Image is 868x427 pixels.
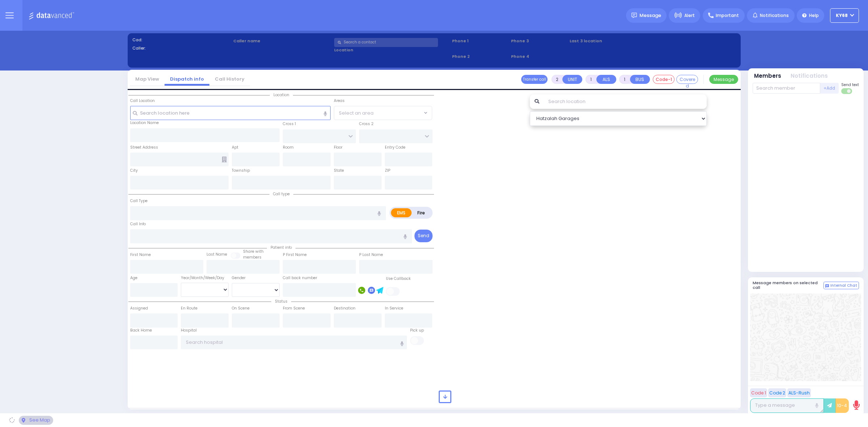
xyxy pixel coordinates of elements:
img: comment-alt.png [825,284,829,288]
span: Phone 3 [511,38,567,44]
button: Code 2 [768,388,786,397]
button: Transfer call [521,75,548,84]
span: Phone 1 [452,38,509,44]
button: Covered [676,75,698,84]
label: Age [130,275,137,281]
label: Location Name [130,120,159,126]
label: Call back number [283,275,317,281]
label: In Service [385,306,403,311]
button: ALS-Rush [787,388,811,397]
span: Notifications [760,12,789,19]
label: Last Name [207,252,227,257]
label: Township [232,168,250,174]
a: Dispatch info [165,76,209,82]
label: Gender [232,275,246,281]
button: Code-1 [653,75,675,84]
input: Search a contact [334,38,438,47]
label: Call Location [130,98,155,104]
label: From Scene [283,306,305,311]
a: Map View [130,76,165,82]
label: Last 3 location [570,38,652,44]
label: Hospital [181,328,197,333]
span: Status [271,299,291,304]
span: Call type [269,191,293,197]
label: Street Address [130,145,158,150]
span: Message [639,12,661,19]
label: Destination [334,306,356,311]
label: Caller name [233,38,332,44]
label: Call Info [130,221,146,227]
div: Year/Month/Week/Day [181,275,229,281]
button: Internal Chat [824,282,859,290]
label: State [334,168,344,174]
button: BUS [630,75,650,84]
label: Entry Code [385,145,405,150]
label: Use Callback [386,276,411,282]
small: Share with [243,249,264,254]
a: Call History [209,76,250,82]
img: message.svg [631,13,637,18]
label: Areas [334,98,345,104]
label: City [130,168,138,174]
input: Search hospital [181,336,407,349]
label: First Name [130,252,151,258]
label: Pick up [410,328,424,333]
label: En Route [181,306,197,311]
button: UNIT [562,75,582,84]
span: Phone 2 [452,54,509,60]
span: Alert [684,12,695,19]
button: Notifications [791,72,828,80]
label: EMS [391,208,412,217]
span: Help [809,12,819,19]
label: Turn off text [841,87,853,95]
button: ky68 [830,8,859,23]
label: Cad: [132,37,231,43]
span: Send text [841,82,859,87]
button: Members [754,72,781,80]
input: Search location here [130,106,331,120]
div: See map [19,416,53,425]
span: Location [270,92,293,98]
button: ALS [596,75,616,84]
span: Important [716,12,739,19]
input: Search member [753,83,820,94]
label: Fire [411,208,431,217]
label: Assigned [130,306,148,311]
span: Phone 4 [511,54,567,60]
span: Internal Chat [830,283,857,288]
label: Location [334,47,450,53]
label: Cross 2 [359,121,374,127]
button: Send [414,230,433,242]
img: Logo [29,11,77,20]
span: ky68 [836,12,848,19]
span: Patient info [267,245,295,250]
label: Floor [334,145,342,150]
label: Caller: [132,45,231,51]
h5: Message members on selected call [753,281,824,290]
label: On Scene [232,306,250,311]
label: Apt [232,145,238,150]
span: members [243,255,261,260]
label: P Last Name [359,252,383,258]
button: Code 1 [750,388,767,397]
label: ZIP [385,168,390,174]
span: Other building occupants [222,157,227,162]
input: Search location [544,94,707,109]
label: P First Name [283,252,307,258]
label: Room [283,145,294,150]
span: Select an area [339,110,374,117]
label: Call Type [130,198,148,204]
button: Message [709,75,738,84]
label: Cross 1 [283,121,296,127]
label: Back Home [130,328,152,333]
